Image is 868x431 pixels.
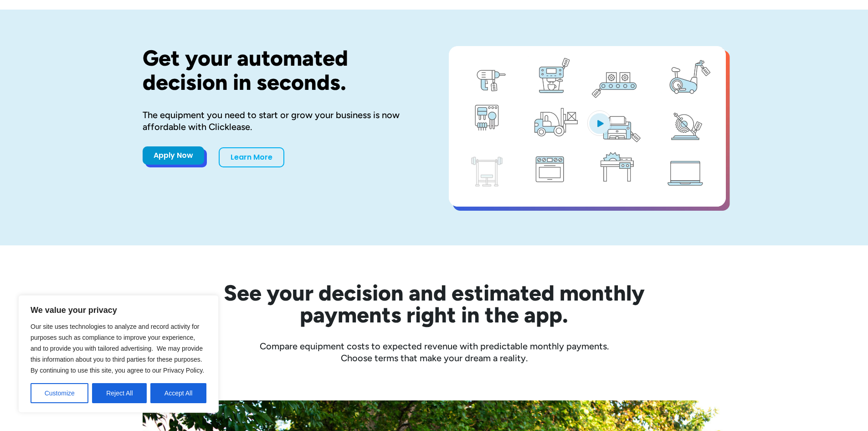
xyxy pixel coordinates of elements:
div: Compare equipment costs to expected revenue with predictable monthly payments. Choose terms that ... [143,340,726,364]
div: The equipment you need to start or grow your business is now affordable with Clicklease. [143,109,420,133]
a: Apply Now [143,146,204,165]
button: Accept All [150,383,206,403]
img: Blue play button logo on a light blue circular background [587,110,612,136]
button: Reject All [92,383,147,403]
p: We value your privacy [31,305,206,316]
span: Our site uses technologies to analyze and record activity for purposes such as compliance to impr... [31,323,204,374]
div: We value your privacy [18,295,219,413]
h2: See your decision and estimated monthly payments right in the app. [179,282,689,326]
a: open lightbox [449,46,726,207]
button: Customize [31,383,88,403]
h1: Get your automated decision in seconds. [143,46,420,94]
a: Learn More [219,147,284,167]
